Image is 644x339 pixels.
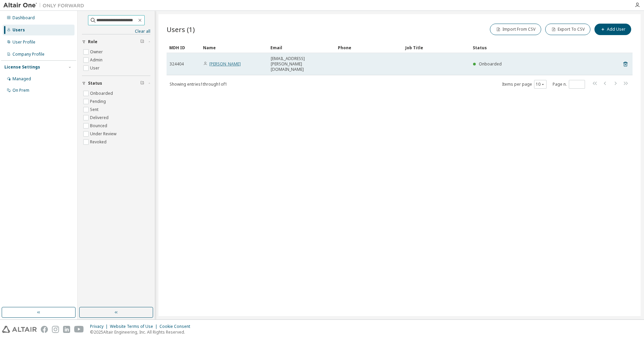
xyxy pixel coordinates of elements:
[90,324,110,329] div: Privacy
[82,34,150,49] button: Role
[170,81,227,87] span: Showing entries 1 through 1 of 1
[82,76,150,91] button: Status
[169,42,198,53] div: MDH ID
[167,25,195,34] span: Users (1)
[170,61,184,67] span: 324404
[90,97,107,106] label: Pending
[2,326,37,333] img: altair_logo.svg
[140,39,144,45] span: Clear filter
[270,42,332,53] div: Email
[90,114,110,122] label: Delivered
[12,76,31,82] div: Managed
[88,39,97,45] span: Role
[594,24,631,35] button: Add User
[140,81,144,86] span: Clear filter
[502,80,547,89] span: Items per page
[90,56,104,64] label: Admin
[110,324,159,329] div: Website Terms of Use
[90,89,114,97] label: Onboarded
[3,2,88,9] img: Altair One
[203,42,265,53] div: Name
[553,80,585,89] span: Page n.
[82,29,150,34] a: Clear all
[159,324,194,329] div: Cookie Consent
[90,122,109,130] label: Bounced
[90,138,108,146] label: Revoked
[338,42,400,53] div: Phone
[90,329,194,335] p: © 2025 Altair Engineering, Inc. All Rights Reserved.
[545,24,590,35] button: Export To CSV
[12,15,35,21] div: Dashboard
[4,64,40,70] div: License Settings
[12,39,35,45] div: User Profile
[479,61,502,67] span: Onboarded
[41,326,48,333] img: facebook.svg
[88,81,102,86] span: Status
[90,48,104,56] label: Owner
[90,64,101,72] label: User
[536,82,545,87] button: 10
[490,24,541,35] button: Import From CSV
[12,88,29,93] div: On Prem
[90,106,100,114] label: Sent
[52,326,59,333] img: instagram.svg
[271,56,332,72] span: [EMAIL_ADDRESS][PERSON_NAME][DOMAIN_NAME]
[90,130,118,138] label: Under Review
[209,61,241,67] a: [PERSON_NAME]
[12,27,25,33] div: Users
[74,326,84,333] img: youtube.svg
[405,42,467,53] div: Job Title
[12,52,45,57] div: Company Profile
[473,42,597,53] div: Status
[63,326,70,333] img: linkedin.svg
